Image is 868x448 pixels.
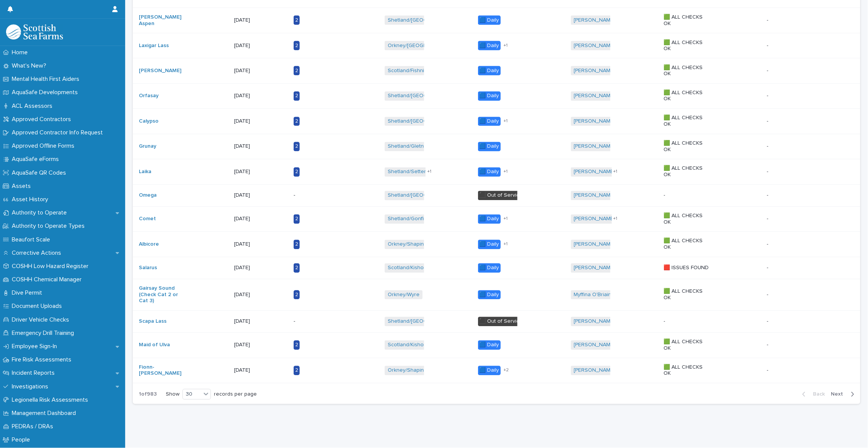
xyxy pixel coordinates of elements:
tr: [PERSON_NAME] [DATE]2Scotland/Fishnish A 🟦 Daily[PERSON_NAME] 🟩 ALL CHECKS OK-- [133,58,860,84]
p: - [767,240,770,248]
div: 🟦 Daily [478,167,501,177]
a: Orkney/Shapinsay [388,241,432,248]
div: 🟦 Daily [478,290,501,300]
div: 2 [294,16,300,25]
p: 🟩 ALL CHECKS OK [664,140,711,153]
p: - [767,91,770,99]
a: Fionn-[PERSON_NAME] [139,364,186,377]
a: Orkney/Shapinsay [388,368,432,374]
a: Shetland/[GEOGRAPHIC_DATA] [388,319,463,325]
button: Back [796,391,828,398]
p: Corrective Actions [9,249,67,257]
img: bPIBxiqnSb2ggTQWdOVV [6,24,63,39]
p: 🟩 ALL CHECKS OK [664,339,711,352]
p: Incident Reports [9,369,61,377]
p: [DATE] [234,43,281,49]
a: Scapa Lass [139,319,167,325]
tr: Omega [DATE]-Shetland/[GEOGRAPHIC_DATA] ⬛️ Out of Service[PERSON_NAME] --- [133,185,860,207]
a: Shetland/Gletness [388,144,432,150]
p: Driver Vehicle Checks [9,316,75,323]
a: [PERSON_NAME] [574,265,615,271]
div: 🟦 Daily [478,240,501,249]
div: 2 [294,91,300,101]
tr: Laxigar Lass [DATE]2Orkney/[GEOGRAPHIC_DATA] 🟦 Daily+1[PERSON_NAME] 🟩 ALL CHECKS OK-- [133,33,860,58]
a: Scotland/Fishnish A [388,68,435,74]
a: Laika [139,169,151,175]
p: Investigations [9,383,54,390]
tr: Gairsay Sound (Check Cat 2 or Cat 3) [DATE]2Orkney/Wyre 🟦 DailyMyffina O'Briain 🟩 ALL CHECKS OK-- [133,279,860,311]
p: [DATE] [234,368,281,374]
div: 🟦 Daily [478,41,501,50]
div: 2 [294,41,300,50]
a: Shetland/Setterness South [388,169,454,175]
p: [DATE] [234,93,281,99]
tr: Fionn-[PERSON_NAME] [DATE]2Orkney/Shapinsay 🟦 Daily+2[PERSON_NAME] 🟩 ALL CHECKS OK-- [133,358,860,383]
a: Scotland/Kishorn Shared Shorebase [388,265,477,271]
p: 🟩 ALL CHECKS OK [664,166,711,178]
tr: Salarus [DATE]2Scotland/Kishorn Shared Shorebase 🟦 Daily[PERSON_NAME] 🟥 ISSUES FOUND-- [133,257,860,279]
span: Next [831,392,848,397]
div: 2 [294,167,300,177]
div: 2 [294,66,300,76]
p: [DATE] [234,144,281,150]
div: 🟦 Daily [478,263,501,273]
p: - [767,41,770,49]
div: ⬛️ Out of Service [478,317,524,327]
span: + 1 [613,217,618,221]
p: Authority to Operate [9,209,73,216]
a: Salarus [139,265,157,271]
p: 🟩 ALL CHECKS OK [664,39,711,52]
p: Authority to Operate Types [9,222,91,230]
p: - [767,66,770,74]
a: Shetland/[GEOGRAPHIC_DATA] [388,118,463,125]
a: Myffina O'Briain [574,292,612,298]
p: - [767,16,770,24]
p: - [767,142,770,150]
tr: [PERSON_NAME] Aspen [DATE]2Shetland/[GEOGRAPHIC_DATA] 🟦 Daily[PERSON_NAME] 🟩 ALL CHECKS OK-- [133,8,860,33]
p: People [9,436,36,443]
p: Dive Permit [9,289,48,297]
div: 🟦 Daily [478,91,501,101]
p: [DATE] [234,241,281,248]
p: Home [9,49,34,56]
tr: Orfasay [DATE]2Shetland/[GEOGRAPHIC_DATA] 🟦 Daily[PERSON_NAME] 🟩 ALL CHECKS OK-- [133,84,860,109]
p: 🟩 ALL CHECKS OK [664,115,711,128]
p: Legionella Risk Assessments [9,396,94,404]
div: 2 [294,341,300,350]
p: - [767,117,770,125]
p: - [294,192,341,199]
p: Approved Contractor Info Request [9,129,109,136]
p: Approved Contractors [9,116,77,123]
a: Grunay [139,144,156,150]
div: 🟦 Daily [478,341,501,350]
span: + 1 [504,217,508,221]
p: Assets [9,183,37,190]
a: Shetland/Gonfirth Shorebase [388,216,459,222]
p: [DATE] [234,319,281,325]
p: 🟩 ALL CHECKS OK [664,289,711,301]
p: Fire Risk Assessments [9,356,77,363]
span: + 1 [504,242,508,247]
tr: Grunay [DATE]2Shetland/Gletness 🟦 Daily[PERSON_NAME] 🟩 ALL CHECKS OK-- [133,134,860,159]
p: - [664,319,711,325]
tr: Albicore [DATE]2Orkney/Shapinsay 🟦 Daily+1[PERSON_NAME] 🟩 ALL CHECKS OK-- [133,232,860,257]
p: 🟩 ALL CHECKS OK [664,213,711,226]
div: 30 [183,391,201,399]
div: 🟦 Daily [478,142,501,151]
p: AquaSafe eForms [9,156,65,163]
p: 🟩 ALL CHECKS OK [664,65,711,77]
a: [PERSON_NAME] [574,319,615,325]
div: 2 [294,142,300,151]
div: 2 [294,366,300,375]
p: 1 of 983 [133,385,163,404]
p: Emergency Drill Training [9,330,80,337]
a: Shetland/[GEOGRAPHIC_DATA] [388,17,463,24]
p: [DATE] [234,68,281,74]
p: Employee Sign-In [9,343,63,350]
div: 🟦 Daily [478,117,501,126]
button: Next [828,391,860,398]
p: - [767,191,770,199]
p: - [767,290,770,298]
a: [PERSON_NAME] [574,144,615,150]
span: + 1 [613,170,618,174]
